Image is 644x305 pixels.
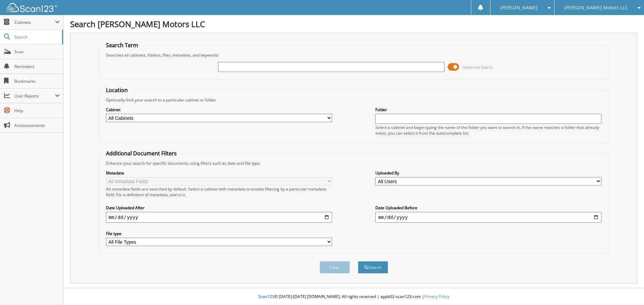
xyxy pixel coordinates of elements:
label: Metadata [106,170,332,176]
span: Search [14,34,59,40]
span: [PERSON_NAME] Motors LLC [564,6,628,10]
span: [PERSON_NAME] [500,6,538,10]
span: Scan123 [258,294,274,299]
legend: Location [103,86,131,94]
div: © [DATE]-[DATE] [DOMAIN_NAME]. All rights reserved | appb02-scan123-com | [63,289,644,305]
span: Help [14,108,60,113]
label: Date Uploaded After [106,205,332,211]
span: Scan [14,49,60,55]
div: Enhance your search for specific documents using filters such as date and file type. [103,160,605,166]
h1: Search [PERSON_NAME] Motors LLC [70,18,637,29]
span: Bookmarks [14,78,60,84]
label: Date Uploaded Before [375,205,601,211]
div: Optionally limit your search to a particular cabinet or folder [103,97,605,103]
span: Announcements [14,123,60,128]
label: Folder [375,107,601,112]
a: here [176,192,185,198]
label: File type [106,231,332,236]
legend: Search Term [103,42,142,49]
a: Privacy Policy [424,294,449,299]
input: start [106,212,332,223]
span: User Reports [14,93,55,99]
button: Search [358,261,388,274]
div: Searches all cabinets, folders, files, metadata, and keywords [103,52,605,58]
img: scan123-logo-white.svg [7,3,57,12]
div: All metadata fields are searched by default. Select a cabinet with metadata to enable filtering b... [106,186,332,198]
legend: Additional Document Filters [103,150,180,157]
input: end [375,212,601,223]
span: Advanced Search [463,65,493,70]
label: Uploaded By [375,170,601,176]
label: Cabinet [106,107,332,112]
span: Reminders [14,64,60,69]
span: Cabinets [14,19,55,25]
button: Clear [320,261,350,274]
div: Select a cabinet and begin typing the name of the folder you want to search in. If the name match... [375,125,601,136]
